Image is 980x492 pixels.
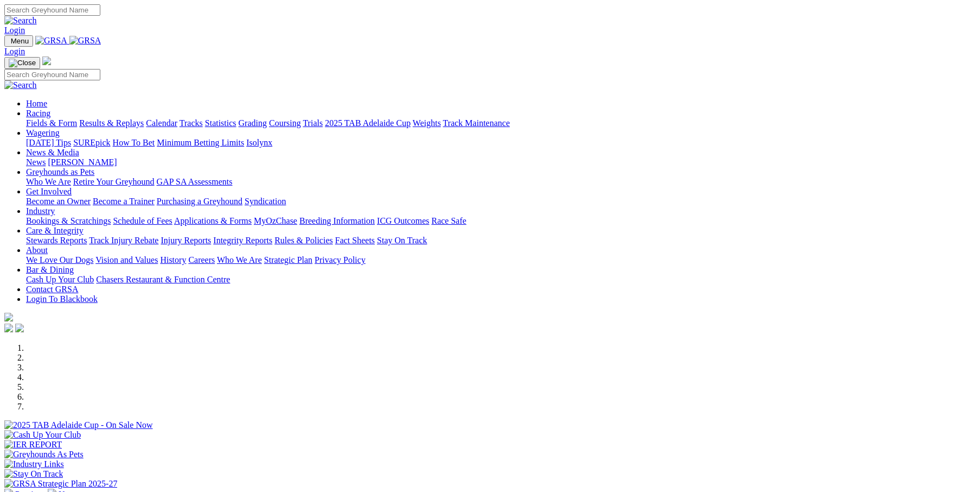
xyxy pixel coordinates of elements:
div: Industry [26,216,976,226]
a: Trials [303,118,323,128]
a: Statistics [205,118,236,128]
a: Who We Are [217,255,262,264]
button: Toggle navigation [4,57,40,69]
a: Calendar [146,118,177,128]
span: Menu [11,37,29,45]
a: Racing [26,109,50,118]
a: Minimum Betting Limits [157,138,244,147]
a: Stay On Track [377,236,427,245]
a: Home [26,99,47,108]
img: GRSA [35,36,67,46]
a: [PERSON_NAME] [48,157,117,167]
img: logo-grsa-white.png [4,313,13,321]
a: Track Injury Rebate [89,236,158,245]
button: Toggle navigation [4,35,33,47]
a: Integrity Reports [213,236,272,245]
img: Search [4,80,37,90]
a: Bookings & Scratchings [26,216,111,225]
input: Search [4,69,100,80]
a: Results & Replays [79,118,144,128]
img: GRSA [69,36,101,46]
a: Fields & Form [26,118,77,128]
a: News & Media [26,148,79,157]
img: twitter.svg [15,324,24,332]
a: About [26,245,48,255]
a: Isolynx [246,138,272,147]
div: Wagering [26,138,976,148]
a: How To Bet [113,138,155,147]
img: Close [9,59,36,67]
a: Stewards Reports [26,236,87,245]
img: facebook.svg [4,324,13,332]
a: Weights [413,118,441,128]
a: Care & Integrity [26,226,84,235]
a: SUREpick [73,138,110,147]
a: Grading [239,118,267,128]
a: Industry [26,206,55,216]
a: Syndication [245,197,286,206]
a: Track Maintenance [443,118,510,128]
a: Become a Trainer [93,197,155,206]
a: Breeding Information [299,216,375,225]
a: Tracks [180,118,203,128]
a: Retire Your Greyhound [73,177,155,186]
a: Rules & Policies [274,236,333,245]
a: Login To Blackbook [26,294,98,304]
a: Schedule of Fees [113,216,172,225]
a: Applications & Forms [174,216,252,225]
a: Purchasing a Greyhound [157,197,242,206]
input: Search [4,4,100,16]
a: Wagering [26,128,60,137]
div: Care & Integrity [26,236,976,245]
img: logo-grsa-white.png [42,56,51,65]
a: Careers [188,255,215,264]
a: Greyhounds as Pets [26,167,94,176]
div: Get Involved [26,197,976,206]
img: Search [4,16,37,26]
a: Coursing [269,118,301,128]
a: ICG Outcomes [377,216,429,225]
a: Who We Are [26,177,71,186]
a: Bar & Dining [26,265,74,274]
a: Strategic Plan [264,255,312,264]
div: News & Media [26,157,976,167]
a: Become an Owner [26,197,91,206]
a: Login [4,47,25,56]
a: History [160,255,186,264]
a: Login [4,26,25,35]
img: Greyhounds As Pets [4,450,84,459]
img: IER REPORT [4,440,62,450]
a: Privacy Policy [315,255,366,264]
div: About [26,255,976,265]
a: Race Safe [431,216,466,225]
div: Greyhounds as Pets [26,177,976,187]
a: Fact Sheets [335,236,375,245]
a: Vision and Values [95,255,158,264]
a: We Love Our Dogs [26,255,93,264]
img: Cash Up Your Club [4,430,81,440]
a: 2025 TAB Adelaide Cup [325,118,411,128]
img: 2025 TAB Adelaide Cup - On Sale Now [4,420,153,430]
img: GRSA Strategic Plan 2025-27 [4,479,117,489]
a: Injury Reports [161,236,211,245]
a: Get Involved [26,187,72,196]
a: GAP SA Assessments [157,177,233,186]
img: Industry Links [4,459,64,469]
img: Stay On Track [4,469,63,479]
a: Cash Up Your Club [26,275,94,284]
div: Bar & Dining [26,275,976,285]
a: Contact GRSA [26,285,78,294]
div: Racing [26,118,976,128]
a: News [26,157,46,167]
a: MyOzChase [254,216,297,225]
a: [DATE] Tips [26,138,71,147]
a: Chasers Restaurant & Function Centre [96,275,230,284]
